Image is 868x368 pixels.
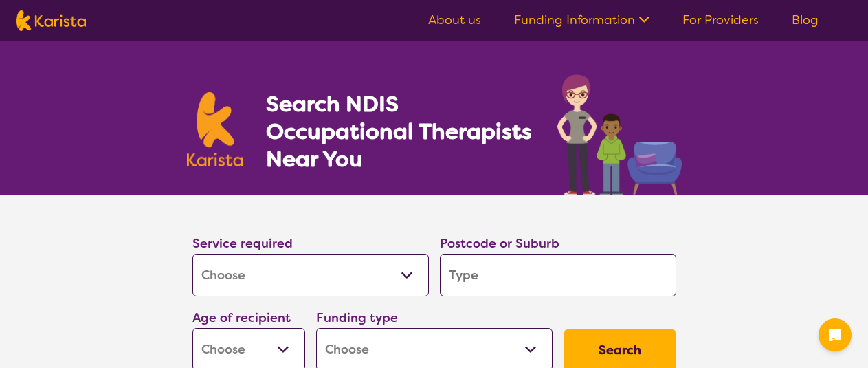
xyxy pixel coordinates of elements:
a: Funding Information [514,12,649,28]
label: Postcode or Suburb [440,235,559,252]
a: Blog [792,12,819,28]
h1: Search NDIS Occupational Therapists Near You [266,90,533,173]
a: For Providers [682,12,759,28]
input: Type [440,254,676,296]
label: Funding type [316,310,398,326]
a: About us [428,12,481,28]
label: Age of recipient [192,310,291,326]
label: Service required [192,235,293,252]
img: occupational-therapy [557,74,682,195]
img: Karista logo [16,10,86,31]
img: Karista logo [187,92,243,166]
